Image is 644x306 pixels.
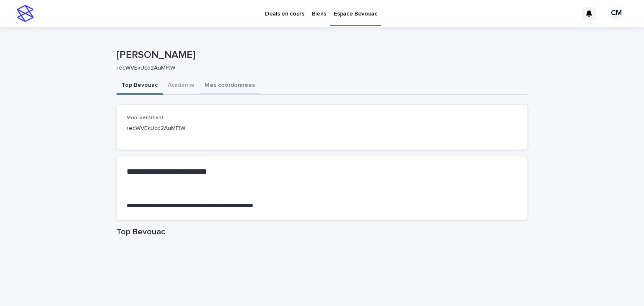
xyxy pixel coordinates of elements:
img: stacker-logo-s-only.png [17,5,34,22]
p: recWVEkUcd2AuMFtW [117,65,521,72]
button: Top Bevouac [117,77,163,95]
button: Mes coordonnées [200,77,260,95]
p: recWVEkUcd2AuMFtW [127,124,517,133]
p: [PERSON_NAME] [117,49,524,61]
div: CM [610,7,623,20]
span: Mon identifiant [127,115,164,120]
h1: Top Bevouac [117,227,527,237]
button: Académie [163,77,200,95]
